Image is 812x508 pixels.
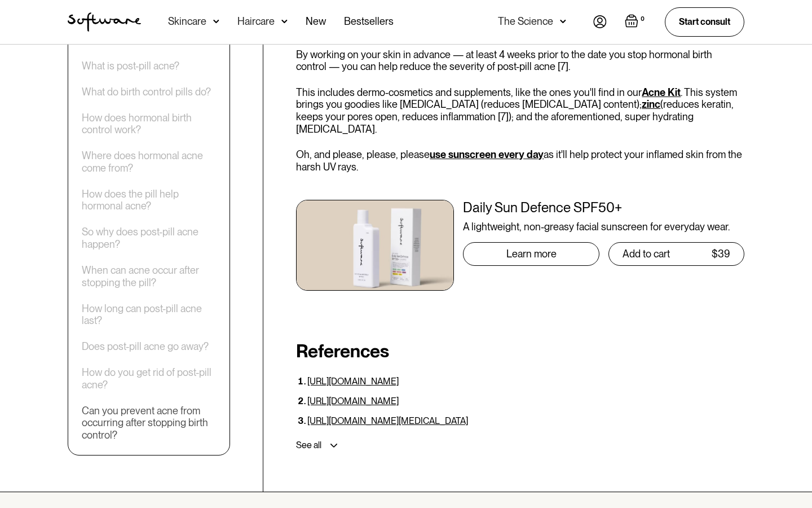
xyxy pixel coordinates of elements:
a: Where does hormonal acne come from? [82,150,216,174]
div: $39 [712,248,730,260]
a: home [68,12,141,32]
a: Does post-pill acne go away? [82,341,209,353]
a: When can acne occur after stopping the pill? [82,264,216,288]
img: arrow down [213,16,219,27]
h2: References [296,340,744,362]
a: What is post-pill acne? [82,60,179,72]
img: Software Logo [68,12,141,32]
div: 0 [638,14,647,24]
a: Can you prevent acne from occurring after stopping birth control? [82,405,216,441]
a: Start consult [665,7,744,36]
a: Open empty cart [625,14,647,30]
a: How long can post-pill acne last? [82,303,216,327]
a: [URL][DOMAIN_NAME][MEDICAL_DATA] [307,415,468,426]
div: Skincare [168,16,206,27]
div: Daily Sun Defence SPF50+ [463,200,744,216]
a: Daily Sun Defence SPF50+A lightweight, non-greasy facial sunscreen for everyday wear.Learn moreAd... [296,200,744,291]
p: This includes dermo-cosmetics and supplements, like the ones you'll find in our . This system bri... [296,86,744,135]
p: Oh, and please, please, please as it'll help protect your inflamed skin from the harsh UV rays. [296,148,744,173]
div: Learn more [506,248,557,260]
a: How does hormonal birth control work? [82,112,216,136]
img: arrow down [560,16,566,27]
a: How does the pill help hormonal acne? [82,188,216,212]
img: arrow down [281,16,288,27]
a: use sunscreen every day [430,148,544,160]
a: [URL][DOMAIN_NAME] [307,376,399,387]
a: What do birth control pills do? [82,86,211,98]
a: [URL][DOMAIN_NAME] [307,396,399,406]
div: The Science [498,16,553,27]
a: Acne Kit [642,86,681,98]
div: See all [296,440,321,451]
div: A lightweight, non-greasy facial sunscreen for everyday wear. [463,221,744,233]
div: Add to cart [623,248,670,260]
a: So why does post-pill acne happen? [82,226,216,251]
a: zinc [642,98,660,110]
div: Haircare [237,16,275,27]
a: How do you get rid of post-pill acne? [82,367,216,391]
p: By working on your skin in advance — at least 4 weeks prior to the date you stop hormonal birth c... [296,49,744,73]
